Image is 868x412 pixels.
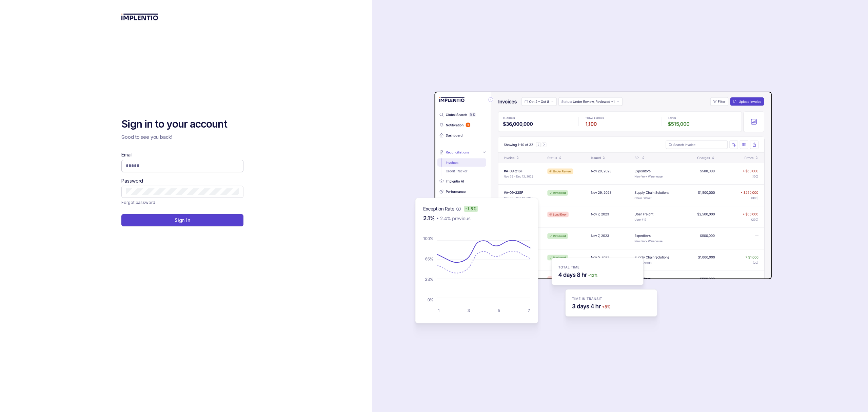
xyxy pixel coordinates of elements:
[121,214,243,226] button: Sign In
[121,199,155,206] p: Forgot password
[121,199,155,206] a: Link Forgot password
[121,151,132,158] label: Email
[121,177,143,184] label: Password
[121,14,158,20] img: logo
[121,134,243,141] p: Good to see you back!
[391,70,774,342] img: signin-background.svg
[175,217,191,224] p: Sign In
[121,117,243,131] h2: Sign in to your account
